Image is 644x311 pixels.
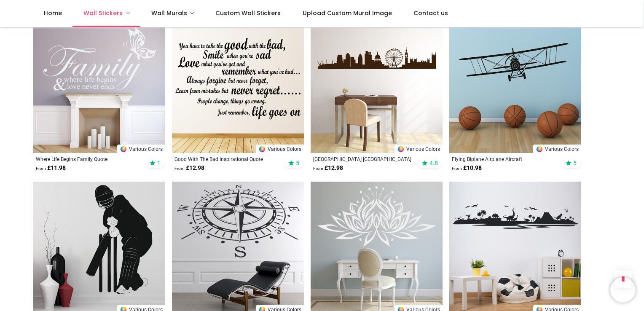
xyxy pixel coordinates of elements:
[573,159,577,167] span: 5
[610,277,636,303] iframe: Brevo live chat
[311,21,443,153] img: London City Skyline UK Cityscape Wall Sticker
[258,145,266,153] img: Color Wheel
[394,145,443,153] a: Various Colors
[174,166,185,171] span: From
[452,164,482,172] strong: £ 10.98
[117,145,165,153] a: Various Colors
[157,159,161,167] span: 1
[452,155,553,162] a: Flying Biplane Airplane Aircraft
[33,21,165,153] img: Where Life Begins Family Quote Wall Sticker - Mod6
[296,159,299,167] span: 5
[120,145,127,153] img: Color Wheel
[172,21,304,153] img: Good With The Bad Inspirational Quote Wall Sticker
[256,145,304,153] a: Various Colors
[36,166,46,171] span: From
[397,145,405,153] img: Color Wheel
[413,9,448,17] span: Contact us
[536,145,543,153] img: Color Wheel
[303,9,392,17] span: Upload Custom Mural Image
[449,21,581,153] img: Flying Biplane Airplane Aircraft Wall Sticker
[83,9,123,17] span: Wall Stickers
[313,164,343,172] strong: £ 12.98
[533,145,581,153] a: Various Colors
[151,9,187,17] span: Wall Murals
[313,166,323,171] span: From
[44,9,62,17] span: Home
[429,159,438,167] span: 4.8
[174,155,276,162] a: Good With The Bad Inspirational Quote
[36,164,66,172] strong: £ 11.98
[452,166,462,171] span: From
[36,155,137,162] a: Where Life Begins Family Quote
[215,9,281,17] span: Custom Wall Stickers
[313,155,415,162] a: [GEOGRAPHIC_DATA] [GEOGRAPHIC_DATA] UK Cityscape
[174,164,204,172] strong: £ 12.98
